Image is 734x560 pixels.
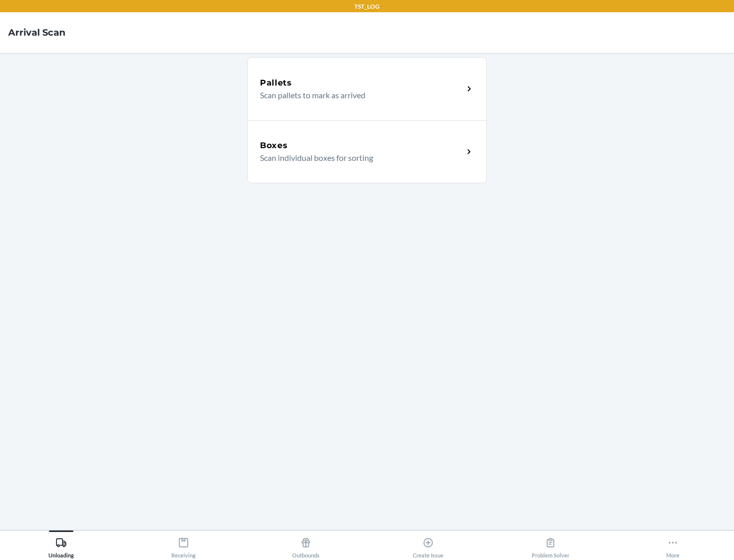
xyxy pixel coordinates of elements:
[489,530,612,558] button: Problem Solver
[247,120,487,183] a: BoxesScan individual boxes for sorting
[260,152,455,164] p: Scan individual boxes for sorting
[122,530,245,558] button: Receiving
[354,2,380,11] p: TST_LOG
[171,533,196,558] div: Receiving
[8,26,65,39] h4: Arrival Scan
[292,533,320,558] div: Outbounds
[532,533,569,558] div: Problem Solver
[612,530,734,558] button: More
[260,139,288,152] h5: Boxes
[260,89,455,101] p: Scan pallets to mark as arrived
[666,533,679,558] div: More
[247,57,487,120] a: PalletsScan pallets to mark as arrived
[367,530,489,558] button: Create Issue
[48,533,74,558] div: Unloading
[260,77,292,89] h5: Pallets
[245,530,367,558] button: Outbounds
[413,533,443,558] div: Create Issue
